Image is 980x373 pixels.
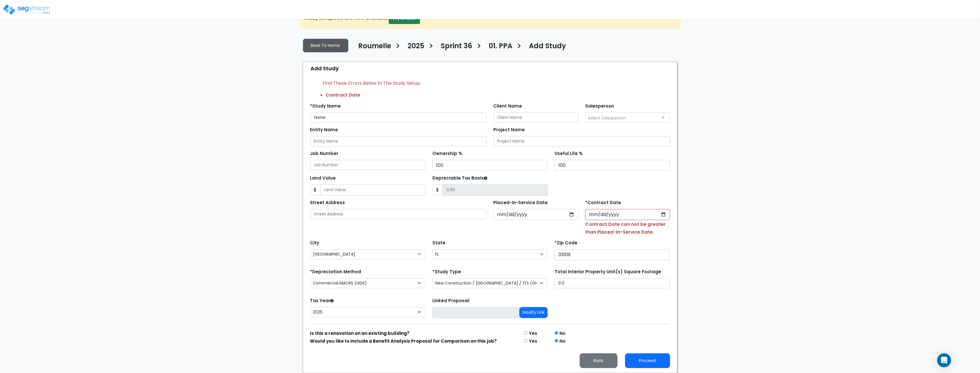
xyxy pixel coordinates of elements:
div: Open Intercom Messenger [937,353,951,367]
label: Depreciable Tax Basis [432,175,487,182]
h3: > [429,41,434,53]
h3: > [517,41,522,53]
label: Job Number [310,150,339,157]
input: Project Name [494,136,670,146]
small: Contract Date can not be greater than Placed-In-Service Date. [585,221,666,235]
strong: Is this a renovation on an existing building? [310,330,410,336]
span: $ [310,184,321,195]
input: Client Name [494,112,579,123]
label: Useful Life % [555,150,583,157]
label: Land Value [310,175,336,182]
label: Tax Year [310,298,334,304]
label: Ownership % [432,150,462,157]
input: Land Value [320,184,425,195]
label: Street Address [310,200,345,206]
h4: 01. PPA [489,42,513,52]
label: Project Name [494,127,525,133]
h3: > [396,41,401,53]
label: Total Interior Property Unit(s) Square Footage [555,269,661,275]
a: Back To Home [303,39,348,52]
a: Back [575,357,622,364]
button: Modify Link [519,307,548,318]
label: Linked Proposal: [432,298,470,304]
input: total square foot [555,278,670,288]
li: Contract Date [326,92,670,99]
label: Salesperson [585,103,614,110]
label: State [432,240,445,246]
label: No [559,330,566,337]
label: *Zip Code [555,240,577,246]
span: $ [432,184,443,195]
h4: Sprint 36 [441,42,473,52]
img: logo_pro_r.png [2,4,51,15]
button: Proceed [625,353,670,368]
input: Purchase Date [585,209,670,220]
input: Entity Name [310,136,487,146]
input: Job Number [310,160,425,170]
a: Roumelle [354,42,391,54]
h4: 2025 [408,42,425,52]
strong: Would you like to include a Benefit Analysis Proposal for Comparison on this job? [310,338,497,344]
div: Add Study [306,62,677,75]
a: 2025 [403,42,425,54]
label: City [310,240,319,246]
input: Study Name [310,112,487,123]
a: 01. PPA [485,42,513,54]
a: Add Study [525,42,566,54]
label: *Study Type [432,269,461,275]
input: 0.00 [442,184,548,195]
input: Street Address [310,209,487,219]
h4: Roumelle [358,42,391,52]
label: *Study Name [310,103,341,110]
h3: > [477,41,482,53]
label: Client Name [494,103,522,110]
h4: Add Study [529,42,566,52]
label: Entity Name [310,127,338,133]
input: Useful Life % [555,160,670,171]
label: Placed-In-Service Date [494,200,548,206]
label: *Depreciation Method [310,269,361,275]
label: Yes [529,338,537,345]
input: Ownership % [432,160,548,171]
b: Find these errors below in the Study Setup: [323,80,421,86]
label: *Contract Date [585,200,621,206]
a: Sprint 36 [437,42,473,54]
span: Select Salesperson [588,115,626,121]
button: Back [580,353,618,368]
label: No [559,338,566,345]
label: Yes [529,330,537,337]
input: Zip Code [555,249,670,260]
